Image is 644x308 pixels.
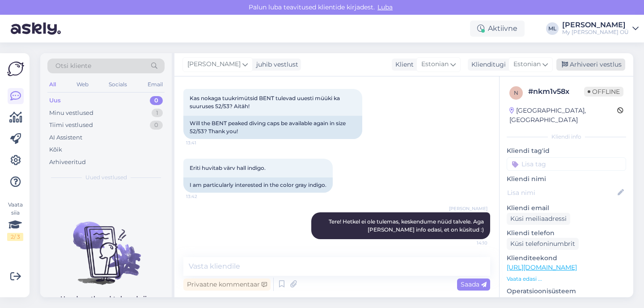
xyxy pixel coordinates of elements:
div: Vaata siia [7,201,23,241]
span: Saada [461,280,487,288]
div: 0 [150,121,163,130]
a: [PERSON_NAME]My [PERSON_NAME] OÜ [562,21,639,36]
span: 13:41 [186,139,220,146]
div: Kõik [49,145,62,154]
span: Tere! Hetkel ei ole tulemas, keskendume nüüd talvele. Aga [PERSON_NAME] info edasi, et on küsitud :) [329,218,485,233]
span: [PERSON_NAME] [449,205,487,212]
div: juhib vestlust [253,60,298,69]
div: Küsi meiliaadressi [507,213,570,225]
div: Arhiveeri vestlus [556,59,625,71]
p: Vaata edasi ... [507,275,626,283]
span: 13:42 [186,193,220,200]
span: Uued vestlused [85,173,127,181]
span: 14:10 [454,240,487,246]
a: [URL][DOMAIN_NAME] [507,263,577,271]
div: 1 [152,109,163,118]
p: iPhone OS 16.3.1 [507,296,626,305]
p: Kliendi email [507,203,626,213]
span: Luba [375,3,395,11]
div: Klient [392,60,414,69]
span: Kas nokaga tuukrimütsid BENT tulevad uuesti müüki ka suuruses 52/53? Aitäh! [190,95,341,110]
div: ML [546,22,559,35]
span: Eriti huvitab värv hall indigo. [190,165,266,171]
span: Estonian [513,59,541,69]
div: Klienditugi [468,60,506,69]
div: Kliendi info [507,133,626,141]
div: Aktiivne [470,21,525,37]
p: Kliendi nimi [507,174,626,184]
div: Email [146,79,165,90]
p: Klienditeekond [507,253,626,263]
img: No chats [40,206,172,286]
p: Kliendi telefon [507,228,626,238]
div: Web [75,79,90,90]
span: Estonian [421,59,449,69]
div: Tiimi vestlused [49,121,93,130]
div: Minu vestlused [49,109,93,118]
div: Privaatne kommentaar [183,278,271,291]
input: Lisa nimi [507,188,616,198]
div: Arhiveeritud [49,158,86,167]
div: All [47,79,58,90]
div: I am particularly interested in the color gray indigo. [183,177,333,193]
div: Küsi telefoninumbrit [507,238,579,250]
div: 0 [150,96,163,105]
div: [PERSON_NAME] [562,21,629,29]
div: AI Assistent [49,133,82,142]
div: My [PERSON_NAME] OÜ [562,29,629,36]
div: Socials [107,79,129,90]
div: Will the BENT peaked diving caps be available again in size 52/53? Thank you! [183,116,362,139]
span: Offline [584,87,623,97]
div: 2 / 3 [7,233,23,241]
p: Operatsioonisüsteem [507,287,626,296]
p: Uued vestlused tulevad siia. [60,294,152,304]
input: Lisa tag [507,157,626,171]
span: n [514,89,518,96]
p: Kliendi tag'id [507,146,626,156]
div: # nkm1v58x [528,86,584,97]
span: [PERSON_NAME] [187,59,241,69]
div: Uus [49,96,61,105]
span: Otsi kliente [55,61,91,71]
div: [GEOGRAPHIC_DATA], [GEOGRAPHIC_DATA] [509,106,617,125]
img: Askly Logo [7,60,24,77]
